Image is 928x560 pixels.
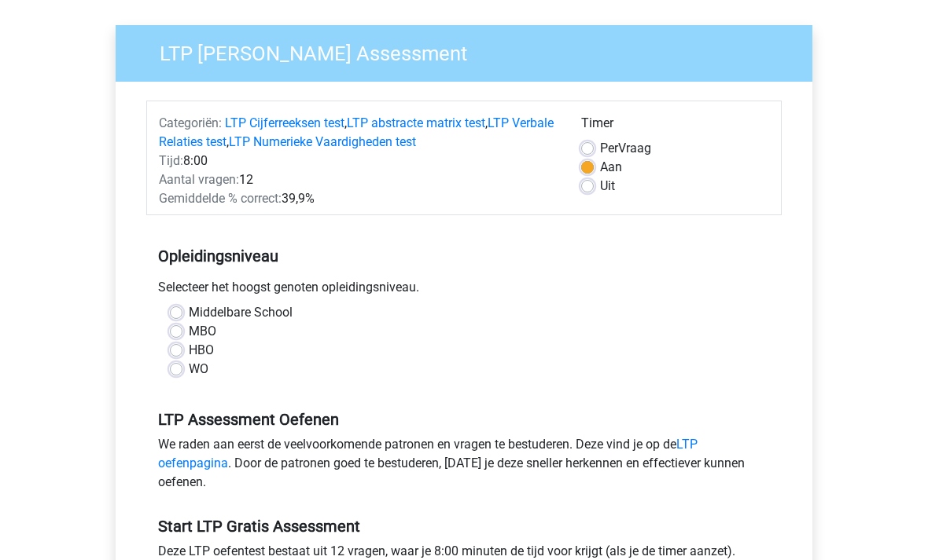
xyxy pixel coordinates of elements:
div: 12 [147,170,569,189]
a: LTP Numerieke Vaardigheden test [229,134,416,149]
label: Aan [600,158,622,177]
div: 8:00 [147,152,569,170]
label: MBO [189,322,216,341]
div: Timer [581,114,769,139]
h5: Opleidingsniveau [158,240,770,272]
div: Selecteer het hoogst genoten opleidingsniveau. [146,278,782,303]
div: 39,9% [147,189,569,208]
h3: LTP [PERSON_NAME] Assessment [141,35,801,66]
span: Tijd: [159,153,183,168]
label: HBO [189,341,214,360]
a: LTP abstracte matrix test [347,115,485,130]
label: Uit [600,177,615,196]
span: Gemiddelde % correct: [159,191,282,206]
h5: Start LTP Gratis Assessment [158,517,770,536]
label: WO [189,360,208,379]
a: LTP Cijferreeksen test [225,115,344,130]
label: Vraag [600,139,651,158]
span: Per [600,141,618,156]
div: , , , [147,114,569,152]
span: Categoriën: [159,115,222,130]
div: We raden aan eerst de veelvoorkomende patronen en vragen te bestuderen. Deze vind je op de . Door... [146,435,782,498]
h5: LTP Assessment Oefenen [158,410,770,429]
label: Middelbare School [189,303,293,322]
span: Aantal vragen: [159,172,239,187]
